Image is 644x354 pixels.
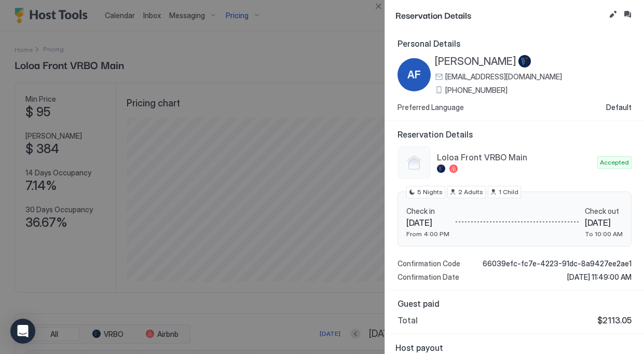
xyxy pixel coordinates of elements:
[417,187,443,197] span: 5 Nights
[395,8,605,21] span: Reservation Details
[597,315,632,325] span: $2113.05
[435,55,516,68] span: [PERSON_NAME]
[607,8,619,21] button: Edit reservation
[406,217,449,228] span: [DATE]
[606,103,632,112] span: Default
[398,129,632,140] span: Reservation Details
[445,72,562,81] span: [EMAIL_ADDRESS][DOMAIN_NAME]
[10,319,35,344] div: Open Intercom Messenger
[445,86,508,95] span: [PHONE_NUMBER]
[585,230,623,238] span: To 10:00 AM
[398,38,632,49] span: Personal Details
[621,8,634,21] button: Inbox
[406,207,449,216] span: Check in
[567,273,632,282] span: [DATE] 11:49:00 AM
[600,158,629,167] span: Accepted
[483,259,632,268] span: 66039efc-fc7e-4223-91dc-8a9427ee2ae1
[398,259,460,268] span: Confirmation Code
[398,298,632,309] span: Guest paid
[437,152,593,162] span: Loloa Front VRBO Main
[398,103,464,112] span: Preferred Language
[406,230,449,238] span: From 4:00 PM
[585,217,623,228] span: [DATE]
[499,187,518,197] span: 1 Child
[395,343,634,353] span: Host payout
[398,273,459,282] span: Confirmation Date
[458,187,483,197] span: 2 Adults
[398,315,418,325] span: Total
[407,67,421,83] span: AF
[585,207,623,216] span: Check out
